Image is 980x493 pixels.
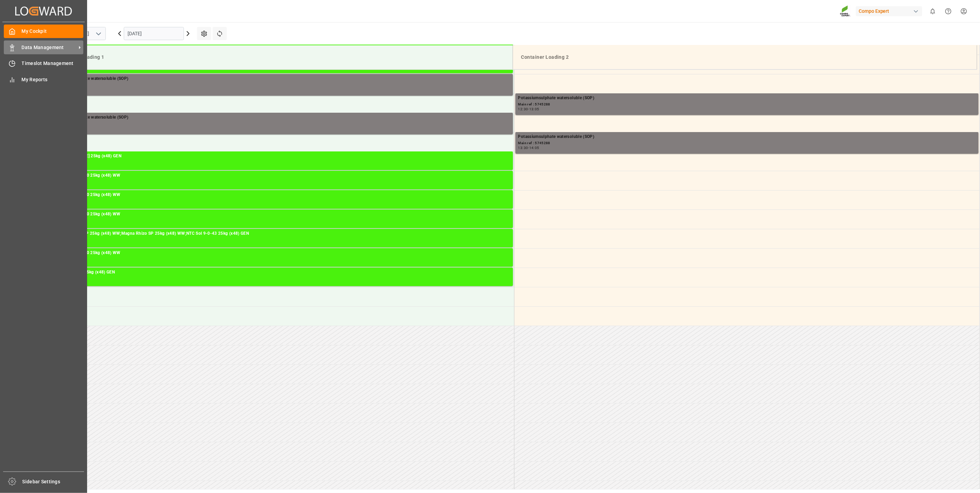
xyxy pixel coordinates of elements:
div: Main ref : 14053128 [52,218,510,224]
div: NTC Sol 21 21-0-0 25kg (x48) WW [52,172,510,179]
div: NTC Sol 9-0-43 25kg (x48) GEN [52,269,510,276]
div: Potassiumsulphate watersoluble (SOP) [52,114,510,121]
div: HYS Growth [DATE] 25kg (x48) GEN [52,153,510,160]
span: Timeslot Management [22,60,84,67]
div: Main ref : 14053115 [52,237,510,243]
div: NTC Sol 21 21-0-0 25kg (x48) WW [52,250,510,257]
div: 13:05 [529,108,539,111]
div: Compo Expert [856,6,922,16]
div: Main ref : 5745288 [518,140,976,146]
div: Main ref : 14053114 [52,276,510,282]
div: Potassiumsulphate watersoluble (SOP) [52,75,510,82]
div: Main ref : 14053127 [52,257,510,262]
a: My Reports [4,73,83,86]
div: Potassiumsulphate watersoluble (SOP) [518,133,976,140]
div: - [528,146,529,149]
span: Data Management [22,44,76,51]
div: Potassiumsulphate watersoluble (SOP) [518,95,976,102]
div: NTC Sol 21 21-0-0 25kg (x48) WW [52,211,510,218]
div: NTC Sol 21 21-0-0 25kg (x48) WW [52,192,510,198]
a: Timeslot Management [4,57,83,70]
span: My Cockpit [22,28,84,35]
div: Main ref : 14053130 [52,198,510,204]
div: Main ref : 14053129 [52,179,510,185]
div: Magna Balance SP 25kg (x48) WW;Magna Rhizo SP 25kg (x48) WW;NTC Sol 9-0-43 25kg (x48) GEN [52,230,510,237]
div: - [528,108,529,111]
div: Main ref : 5745288 [52,121,510,127]
div: 12:30 [518,108,528,111]
span: Sidebar Settings [22,478,84,485]
div: Container Loading 2 [519,51,971,64]
div: Main ref : 5745288 [518,102,976,108]
span: My Reports [22,76,84,83]
div: 14:05 [529,146,539,149]
input: DD.MM.YYYY [124,27,184,40]
button: open menu [93,28,103,39]
img: Screenshot%202023-09-29%20at%2010.02.21.png_1712312052.png [840,5,851,17]
div: Main ref : 14050055 [52,160,510,166]
button: Help Center [941,3,956,19]
div: Main ref : 5745288 [52,82,510,88]
button: show 0 new notifications [925,3,941,19]
div: 13:30 [518,146,528,149]
button: Compo Expert [856,4,925,18]
a: My Cockpit [4,25,83,38]
div: Container Loading 1 [54,51,507,64]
